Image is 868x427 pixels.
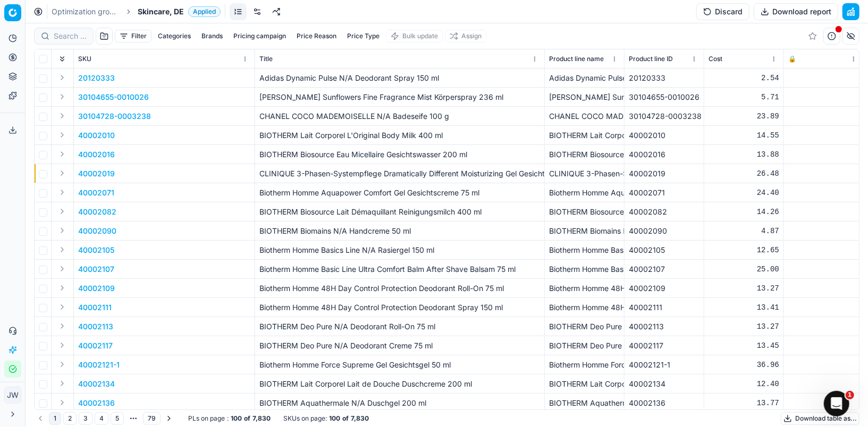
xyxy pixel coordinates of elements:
div: BIOTHERM Biomains N/A Handcreme 50 ml [549,226,620,236]
div: 40002107 [629,264,700,275]
div: 12.65 [709,245,779,255]
p: BIOTHERM Deo Pure N/A Deodorant Roll-On 75 ml [259,321,540,332]
button: Expand [56,148,69,160]
div: 5.71 [709,92,779,103]
div: 13.88 [709,149,779,160]
button: 40002010 [78,130,115,141]
p: 40002117 [78,340,113,351]
span: Skincare, DE [138,6,184,17]
button: Go to previous page [34,412,47,425]
button: Expand [56,109,69,122]
button: Expand [56,186,69,199]
button: 1 [49,412,61,425]
div: CLINIQUE 3-Phasen-Systempflege Dramatically Different Moisturizing Gel Gesichtsgel 125 ml [549,168,620,179]
button: Categories [154,30,195,42]
p: BIOTHERM Aquathermale N/A Duschgel 200 ml [259,398,540,408]
span: 1 [846,391,854,399]
strong: of [244,414,250,423]
div: Biotherm Homme Basics Line N/A Rasiergel 150 ml [549,245,620,255]
button: Expand [56,262,69,275]
button: Expand [56,71,69,84]
button: Download report [754,3,838,20]
p: Biotherm Homme Basic Line Ultra Comfort Balm After Shave Balsam 75 ml [259,264,540,275]
button: 40002113 [78,321,113,332]
button: Expand [56,396,69,409]
button: 40002019 [78,168,115,179]
span: Title [259,55,273,63]
div: Biotherm Homme 48H Day Control Protection Deodorant Spray 150 ml [549,302,620,313]
div: 12.40 [709,379,779,389]
p: BIOTHERM Biomains N/A Handcreme 50 ml [259,226,540,236]
div: 40002019 [629,168,700,179]
button: Download table as... [781,412,859,425]
span: Cost [709,55,722,63]
button: 40002109 [78,283,115,294]
p: Biotherm Homme 48H Day Control Protection Deodorant Roll-On 75 ml [259,283,540,294]
p: BIOTHERM Biosource Lait Démaquillant Reinigungsmilch 400 ml [259,207,540,217]
div: 2.54 [709,73,779,83]
p: 30104728-0003238 [78,111,151,122]
div: 40002105 [629,245,700,255]
strong: of [342,414,349,423]
div: BIOTHERM Deo Pure N/A Deodorant Roll-On 75 ml [549,321,620,332]
button: 3 [79,412,92,425]
p: 20120333 [78,73,115,83]
button: 40002111 [78,302,112,313]
button: Expand [56,281,69,294]
button: 40002105 [78,245,114,255]
button: Expand [56,129,69,141]
strong: 100 [329,414,340,423]
div: 30104728-0003238 [629,111,700,122]
strong: 7,830 [252,414,271,423]
div: 40002090 [629,226,700,236]
p: BIOTHERM Deo Pure N/A Deodorant Creme 75 ml [259,340,540,351]
p: CLINIQUE 3-Phasen-Systempflege Dramatically Different Moisturizing Gel Gesichtsgel 125 ml [259,168,540,179]
div: 40002016 [629,149,700,160]
button: 40002121-1 [78,360,120,370]
button: Expand [56,320,69,332]
div: 40002082 [629,207,700,217]
a: Optimization groups [52,6,120,17]
strong: 100 [231,414,242,423]
button: Expand [56,339,69,352]
p: 40002016 [78,149,115,160]
button: Expand [56,243,69,256]
div: Adidas Dynamic Pulse N/A Deodorant Spray 150 ml [549,73,620,83]
p: 40002134 [78,379,115,389]
button: 2 [63,412,77,425]
span: Applied [188,6,221,17]
p: Adidas Dynamic Pulse N/A Deodorant Spray 150 ml [259,73,540,83]
button: 40002136 [78,398,115,408]
button: Expand [56,301,69,313]
button: Go to next page [163,412,175,425]
div: Biotherm Homme 48H Day Control Protection Deodorant Roll-On 75 ml [549,283,620,294]
button: 5 [111,412,124,425]
p: BIOTHERM Biosource Eau Micellaire Gesichtswasser 200 ml [259,149,540,160]
span: 🔒 [788,55,796,63]
div: 13.77 [709,398,779,408]
strong: 7,830 [351,414,369,423]
button: Expand all [56,53,69,65]
button: 4 [95,412,108,425]
button: Filter [115,30,151,42]
div: 26.48 [709,168,779,179]
button: 40002082 [78,207,116,217]
button: Expand [56,90,69,103]
div: CHANEL COCO MADEMOISELLE N/A Badeseife 100 g [549,111,620,122]
p: Biotherm Homme Aquapower Comfort Gel Gesichtscreme 75 ml [259,187,540,198]
div: Biotherm Homme Aquapower Comfort Gel Gesichtscreme 75 ml [549,187,620,198]
div: BIOTHERM Lait Corporel Lait de Douche Duschcreme 200 ml [549,379,620,389]
div: 40002113 [629,321,700,332]
p: [PERSON_NAME] Sunflowers Fine Fragrance Mist Körperspray 236 ml [259,92,540,103]
iframe: Intercom live chat [824,391,849,416]
button: JW [4,387,21,404]
div: 13.27 [709,283,779,294]
button: Expand [56,167,69,180]
div: BIOTHERM Aquathermale N/A Duschgel 200 ml [549,398,620,408]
